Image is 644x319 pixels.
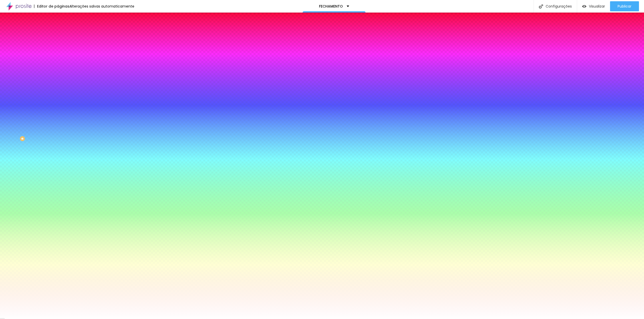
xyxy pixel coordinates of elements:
[618,4,631,8] span: Publicar
[319,5,343,8] p: FECHAMENTO
[69,5,134,8] div: Alterações salvas automaticamente
[582,4,586,9] img: view-1.svg
[610,1,639,11] button: Publicar
[577,1,610,11] button: Visualizar
[34,5,69,8] div: Editor de páginas
[539,4,543,9] img: Icone
[589,4,605,8] span: Visualizar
